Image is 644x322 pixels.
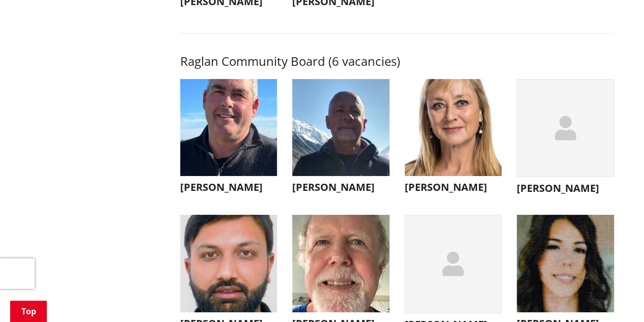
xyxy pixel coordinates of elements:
[292,79,389,177] img: Nick Pearce
[180,181,277,193] h3: [PERSON_NAME]
[517,182,614,194] h3: [PERSON_NAME]
[405,79,502,199] button: [PERSON_NAME]
[180,79,277,177] img: WO-B-RG__WALLIS_R__d6Whr
[292,79,389,199] button: [PERSON_NAME]
[292,181,389,193] h3: [PERSON_NAME]
[180,54,614,69] h3: Raglan Community Board (6 vacancies)
[292,215,389,312] img: WO-B-RG__HAMPTON_P__geqQF
[517,215,614,312] img: WO-B-RG__DELLER_E__QEKNW
[405,181,502,193] h3: [PERSON_NAME]
[405,79,502,177] img: WO-W-WH__LABOYRIE_N__XTjB5
[180,215,277,312] img: WO-B-RG__BAINS_S__wDBy3
[517,79,614,200] button: [PERSON_NAME]
[180,79,277,199] button: [PERSON_NAME]
[597,279,634,316] iframe: Messenger Launcher
[10,301,47,322] a: Top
